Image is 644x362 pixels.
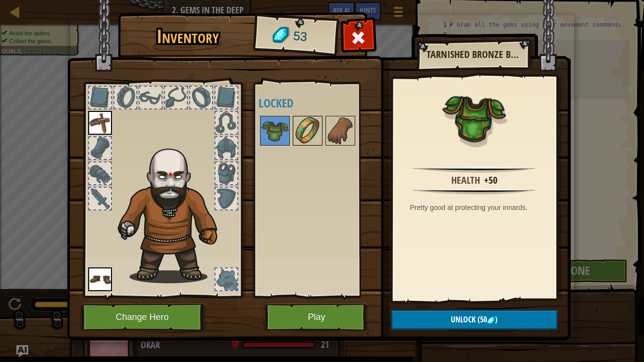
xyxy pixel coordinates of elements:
img: goliath_hair.png [113,139,234,283]
h1: Inventory [125,26,251,47]
img: portrait.png [326,117,354,145]
img: gem.png [487,316,495,324]
img: portrait.png [88,111,112,135]
img: hr.png [413,167,535,173]
button: Unlock(50) [391,310,558,330]
div: Pretty good at protecting your innards. [410,203,543,212]
button: Change Hero [81,304,207,331]
h4: Locked [259,97,376,109]
span: ) [495,314,497,325]
span: (50 [476,314,487,325]
div: Health [451,173,480,188]
span: 53 [292,27,308,46]
img: portrait.png [442,85,506,150]
img: portrait.png [294,117,322,145]
button: Play [265,304,369,331]
img: portrait.png [88,267,112,291]
h2: Tarnished Bronze Breastplate [427,49,520,60]
span: Unlock [451,314,476,325]
img: portrait.png [261,117,289,145]
div: +50 [484,173,497,188]
img: hr.png [413,189,535,195]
